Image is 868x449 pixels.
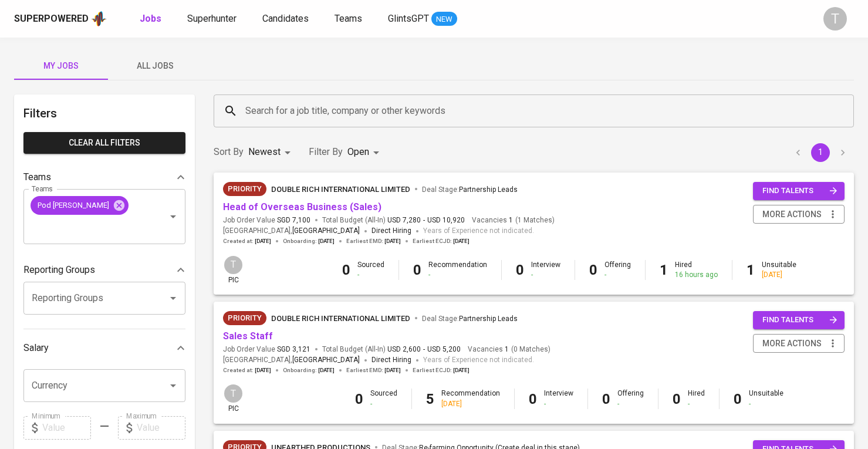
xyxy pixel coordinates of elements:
[384,237,401,245] span: [DATE]
[762,207,822,222] span: more actions
[531,260,560,280] div: Interview
[749,399,783,409] div: -
[423,355,534,366] span: Years of Experience not indicated.
[33,136,176,150] span: Clear All filters
[23,341,49,355] p: Salary
[749,389,783,409] div: Unsuitable
[23,336,185,360] div: Salary
[322,345,461,355] span: Total Budget (All-In)
[277,345,310,355] span: SGD 3,121
[335,12,364,26] a: Teams
[346,366,401,374] span: Earliest EMD :
[31,200,116,211] span: Pod [PERSON_NAME]
[347,141,383,163] div: Open
[673,391,681,407] b: 0
[441,389,500,409] div: Recommendation
[370,389,397,409] div: Sourced
[357,260,384,280] div: Sourced
[355,391,363,407] b: 0
[427,215,465,225] span: USD 10,920
[187,13,237,24] span: Superhunter
[423,345,425,355] span: -
[223,201,381,212] a: Head of Overseas Business (Sales)
[422,185,518,194] span: Deal Stage :
[140,13,161,24] b: Jobs
[318,366,335,374] span: [DATE]
[223,312,266,324] span: Priority
[223,255,244,285] div: pic
[762,184,837,198] span: find talents
[371,356,411,364] span: Direct Hiring
[223,182,266,196] div: New Job received from Demand Team
[787,143,854,162] nav: pagination navigation
[753,311,845,329] button: find talents
[14,12,89,26] div: Superpowered
[140,12,164,26] a: Jobs
[165,208,181,225] button: Open
[223,215,310,225] span: Job Order Value
[271,185,410,194] span: Double Rich International Limited
[428,260,487,280] div: Recommendation
[762,336,822,351] span: more actions
[223,183,266,195] span: Priority
[165,377,181,394] button: Open
[42,416,91,440] input: Value
[431,13,457,25] span: NEW
[384,366,401,374] span: [DATE]
[617,399,644,409] div: -
[602,391,610,407] b: 0
[617,389,644,409] div: Offering
[388,12,457,26] a: GlintsGPT NEW
[811,143,830,162] button: page 1
[762,270,796,280] div: [DATE]
[347,146,369,157] span: Open
[23,258,185,282] div: Reporting Groups
[427,345,461,355] span: USD 5,200
[223,366,271,374] span: Created at :
[292,355,360,366] span: [GEOGRAPHIC_DATA]
[507,215,513,225] span: 1
[426,391,434,407] b: 5
[413,262,421,278] b: 0
[165,290,181,306] button: Open
[688,389,705,409] div: Hired
[388,13,429,24] span: GlintsGPT
[342,262,350,278] b: 0
[503,345,509,355] span: 1
[544,389,573,409] div: Interview
[223,311,266,325] div: New Job received from Demand Team
[544,399,573,409] div: -
[223,383,244,414] div: pic
[387,215,421,225] span: USD 7,280
[441,399,500,409] div: [DATE]
[762,260,796,280] div: Unsuitable
[223,237,271,245] span: Created at :
[223,225,360,237] span: [GEOGRAPHIC_DATA] ,
[688,399,705,409] div: -
[292,225,360,237] span: [GEOGRAPHIC_DATA]
[214,145,244,159] p: Sort By
[91,10,107,28] img: app logo
[23,132,185,154] button: Clear All filters
[223,330,273,342] a: Sales Staff
[423,215,425,225] span: -
[335,13,362,24] span: Teams
[346,237,401,245] span: Earliest EMD :
[309,145,343,159] p: Filter By
[468,345,550,355] span: Vacancies ( 0 Matches )
[387,345,421,355] span: USD 2,600
[223,345,310,355] span: Job Order Value
[472,215,555,225] span: Vacancies ( 1 Matches )
[248,145,281,159] p: Newest
[223,383,244,404] div: T
[753,182,845,200] button: find talents
[459,315,518,323] span: Partnership Leads
[660,262,668,278] b: 1
[422,315,518,323] span: Deal Stage :
[322,215,465,225] span: Total Budget (All-In)
[589,262,597,278] b: 0
[23,263,95,277] p: Reporting Groups
[747,262,755,278] b: 1
[31,196,129,215] div: Pod [PERSON_NAME]
[453,237,470,245] span: [DATE]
